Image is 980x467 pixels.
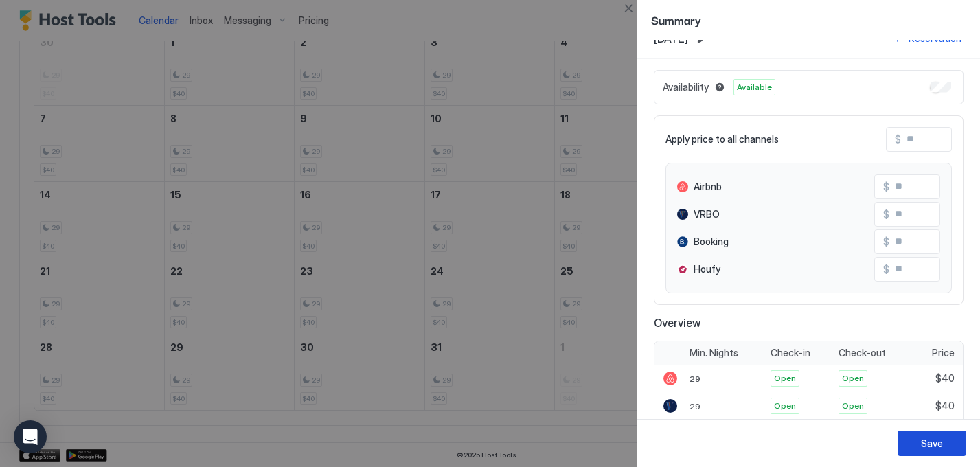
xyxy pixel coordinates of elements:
[883,208,889,220] span: $
[883,181,889,193] span: $
[690,347,738,359] span: Min. Nights
[690,401,700,411] span: 29
[839,347,886,359] span: Check-out
[690,374,700,384] span: 29
[935,400,955,412] span: $40
[842,400,864,412] span: Open
[883,263,889,275] span: $
[694,181,722,193] span: Airbnb
[694,263,720,275] span: Houfy
[14,420,47,453] div: Open Intercom Messenger
[921,436,943,451] div: Save
[895,133,901,146] span: $
[842,372,864,385] span: Open
[774,372,796,385] span: Open
[663,81,709,93] span: Availability
[774,400,796,412] span: Open
[694,236,729,248] span: Booking
[935,372,955,385] span: $40
[737,81,772,93] span: Available
[898,431,966,456] button: Save
[711,79,728,95] button: Blocked dates override all pricing rules and remain unavailable until manually unblocked
[651,11,966,28] span: Summary
[694,208,720,220] span: VRBO
[654,316,964,330] span: Overview
[771,347,810,359] span: Check-in
[932,347,955,359] span: Price
[665,133,779,146] span: Apply price to all channels
[883,236,889,248] span: $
